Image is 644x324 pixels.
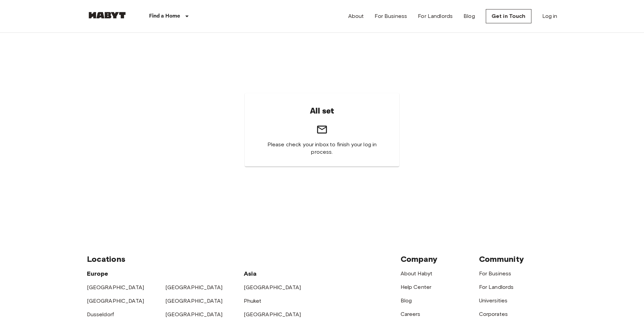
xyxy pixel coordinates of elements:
[87,254,125,264] span: Locations
[479,297,508,304] a: Universities
[479,254,524,264] span: Community
[542,12,557,20] a: Log in
[463,12,475,20] a: Blog
[165,311,223,318] a: [GEOGRAPHIC_DATA]
[87,12,127,19] img: Habyt
[87,270,109,277] span: Europe
[401,284,432,290] a: Help Center
[401,254,438,264] span: Company
[149,12,181,20] p: Find a Home
[375,12,407,20] a: For Business
[244,311,301,318] a: [GEOGRAPHIC_DATA]
[244,298,262,304] a: Phuket
[87,311,114,318] a: Dusseldorf
[418,12,453,20] a: For Landlords
[401,311,421,317] a: Careers
[401,297,412,304] a: Blog
[479,284,514,290] a: For Landlords
[486,9,531,23] a: Get in Touch
[87,284,144,291] a: [GEOGRAPHIC_DATA]
[479,270,511,277] a: For Business
[165,284,223,291] a: [GEOGRAPHIC_DATA]
[479,311,508,317] a: Corporates
[401,270,433,277] a: About Habyt
[310,104,334,118] h6: All set
[261,141,383,156] span: Please check your inbox to finish your log in process.
[348,12,364,20] a: About
[244,284,301,291] a: [GEOGRAPHIC_DATA]
[87,298,144,304] a: [GEOGRAPHIC_DATA]
[244,270,257,277] span: Asia
[165,298,223,304] a: [GEOGRAPHIC_DATA]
